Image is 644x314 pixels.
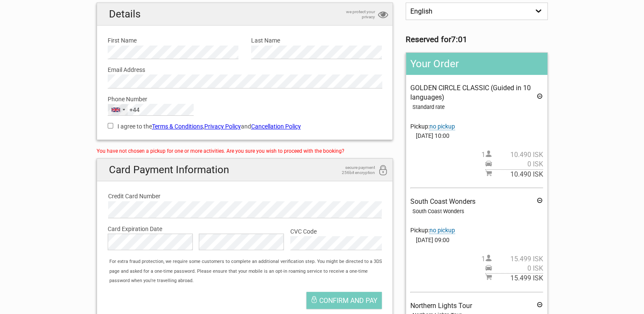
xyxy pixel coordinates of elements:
a: Cancellation Policy [251,123,301,130]
div: Standard rate [412,103,543,112]
span: Pickup price [485,160,543,169]
i: privacy protection [378,9,388,21]
h2: Card Payment Information [97,159,393,181]
span: 1 person(s) [481,254,543,264]
a: Privacy Policy [204,123,241,130]
span: 0 ISK [492,264,543,273]
label: Card Expiration Date [108,224,382,234]
span: 15.499 ISK [492,274,543,283]
h2: Your Order [406,53,547,75]
span: South Coast Wonders [410,197,475,206]
button: Confirm and pay [306,292,382,309]
label: Credit Card Number [108,191,382,201]
div: +44 [129,105,140,114]
div: South Coast Wonders [412,207,543,216]
h3: Reserved for [406,35,547,44]
button: Open LiveChat chat widget [98,13,108,23]
span: Pickup: [410,227,455,234]
i: 256bit encryption [378,165,388,177]
span: 0 ISK [492,160,543,169]
a: Terms & Conditions [152,123,203,130]
label: Phone Number [108,94,382,104]
span: Pickup price [485,264,543,273]
span: Pickup: [410,123,455,130]
span: [DATE] 10:00 [410,131,543,140]
span: 15.499 ISK [492,254,543,264]
button: Selected country [108,104,140,115]
span: 1 person(s) [481,150,543,160]
span: GOLDEN CIRCLE CLASSIC (Guided in 10 languages) [410,84,531,101]
span: [DATE] 09:00 [410,235,543,245]
span: Confirm and pay [319,297,378,305]
span: 10.490 ISK [492,170,543,179]
span: Subtotal [485,273,543,283]
div: You have not chosen a pickup for one or more activities. Are you sure you wish to proceed with th... [97,146,393,156]
p: We're away right now. Please check back later! [12,15,96,22]
label: First Name [108,36,238,45]
div: For extra fraud protection, we require some customers to complete an additional verification step... [105,257,392,285]
label: Last Name [251,36,382,45]
span: we protect your privacy [332,9,375,20]
span: 10.490 ISK [492,150,543,160]
label: CVC Code [290,227,382,236]
span: Change pickup place [429,227,455,234]
label: I agree to the , and [108,122,382,131]
strong: 7:01 [451,35,467,44]
label: Email Address [108,65,382,74]
span: Change pickup place [429,123,455,130]
span: Northern Lights Tour [410,302,472,310]
span: secure payment 256bit encryption [332,165,375,175]
span: Subtotal [485,169,543,179]
h2: Details [97,3,393,26]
